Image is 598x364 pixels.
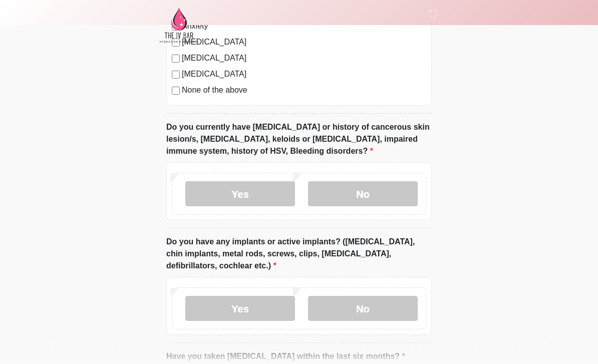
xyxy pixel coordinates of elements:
input: [MEDICAL_DATA] [172,71,180,79]
label: [MEDICAL_DATA] [182,53,426,65]
label: No [308,182,418,207]
label: Do you currently have [MEDICAL_DATA] or history of cancerous skin lesion/s, [MEDICAL_DATA], keloi... [166,122,432,158]
label: None of the above [182,85,426,97]
input: [MEDICAL_DATA] [172,55,180,63]
label: No [308,296,418,321]
label: Yes [185,296,295,321]
img: The IV Bar, LLC Logo [156,8,201,43]
label: Do you have any implants or active implants? ([MEDICAL_DATA], chin implants, metal rods, screws, ... [166,236,432,272]
label: Yes [185,182,295,207]
label: [MEDICAL_DATA] [182,69,426,81]
label: Have you taken [MEDICAL_DATA] within the last six months? [166,351,405,363]
input: None of the above [172,87,180,95]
